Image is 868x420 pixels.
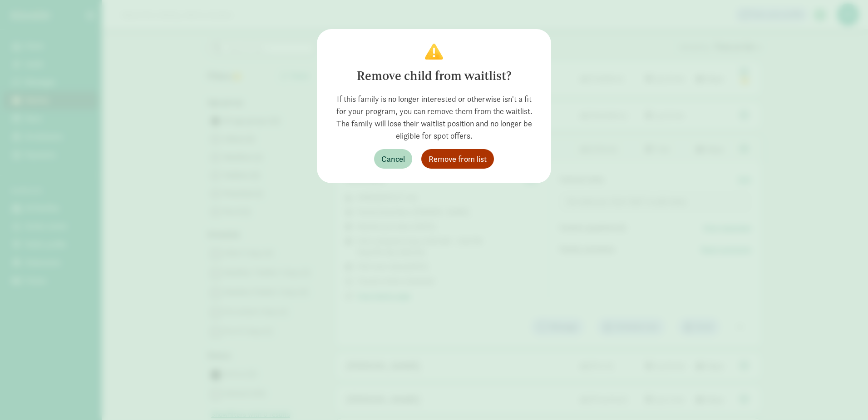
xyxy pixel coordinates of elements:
[331,67,537,85] div: Remove child from waitlist?
[331,93,537,142] div: If this family is no longer interested or otherwise isn't a fit for your program, you can remove ...
[429,153,487,165] span: Remove from list
[381,153,405,165] span: Cancel
[823,376,868,420] iframe: Chat Widget
[374,149,412,169] button: Cancel
[425,44,443,60] img: Confirm
[421,149,494,169] button: Remove from list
